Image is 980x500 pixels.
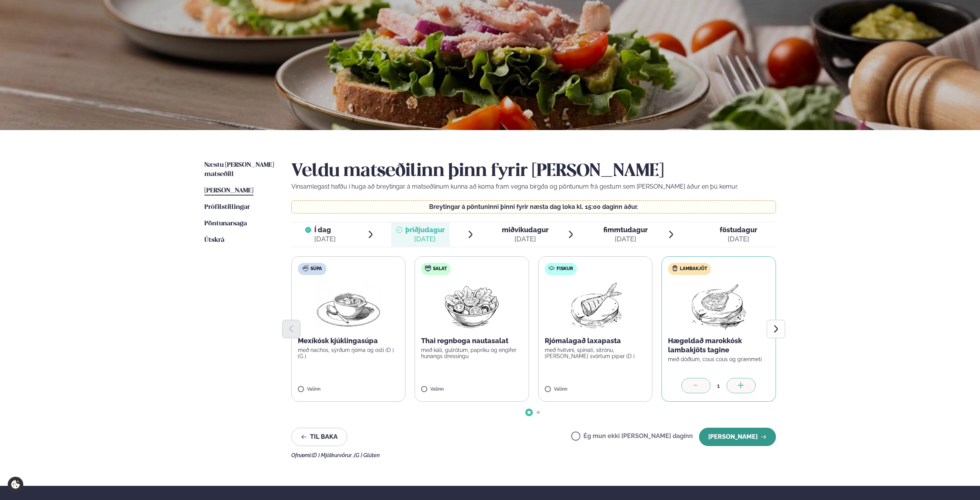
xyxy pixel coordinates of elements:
[680,266,707,272] span: Lambakjöt
[204,236,224,245] a: Útskrá
[502,235,549,244] div: [DATE]
[405,226,445,234] span: þriðjudagur
[298,336,399,345] p: Mexíkósk kjúklingasúpa
[204,220,247,227] span: Pöntunarsaga
[354,452,380,458] span: (G ) Glúten
[603,226,648,234] span: fimmtudagur
[291,428,347,446] button: Til baka
[282,320,301,338] button: Previous slide
[720,226,757,234] span: föstudagur
[204,237,224,243] span: Útskrá
[421,347,523,359] p: með káli, gulrótum, papriku og engifer hunangs dressingu
[438,281,506,330] img: Salad.png
[204,204,250,210] span: Prófílstillingar
[8,477,23,492] a: Cookie settings
[291,161,776,182] h2: Veldu matseðilinn þinn fyrir [PERSON_NAME]
[425,265,431,271] img: salad.svg
[291,452,776,458] div: Ofnæmi:
[299,204,768,210] p: Breytingar á pöntuninni þinni fyrir næsta dag loka kl. 15:00 daginn áður.
[314,235,336,244] div: [DATE]
[537,411,540,414] span: Go to slide 2
[291,182,776,191] p: Vinsamlegast hafðu í huga að breytingar á matseðlinum kunna að koma fram vegna birgða og pöntunum...
[561,281,629,330] img: Fish.png
[204,161,276,179] a: Næstu [PERSON_NAME] matseðill
[672,265,678,271] img: Lamb.svg
[312,452,354,458] span: (D ) Mjólkurvörur ,
[302,265,309,271] img: soup.svg
[699,428,776,446] button: [PERSON_NAME]
[298,347,399,359] p: með nachos, sýrðum rjóma og osti (D ) (G )
[557,266,573,272] span: Fiskur
[314,225,336,235] span: Í dag
[421,336,523,345] p: Thai regnboga nautasalat
[204,162,274,178] span: Næstu [PERSON_NAME] matseðill
[204,186,253,195] a: [PERSON_NAME]
[502,226,549,234] span: miðvikudagur
[668,356,769,362] p: með döðlum, cous cous og grænmeti
[720,235,757,244] div: [DATE]
[204,203,250,212] a: Prófílstillingar
[685,281,753,330] img: Lamb-Meat.png
[310,266,322,272] span: Súpa
[545,336,646,345] p: Rjómalagað laxapasta
[204,219,247,228] a: Pöntunarsaga
[204,187,253,194] span: [PERSON_NAME]
[603,235,648,244] div: [DATE]
[315,281,382,330] img: Soup.png
[549,265,555,271] img: fish.svg
[405,235,445,244] div: [DATE]
[545,347,646,359] p: með hvítvíni, spínati, sítrónu, [PERSON_NAME] svörtum pipar (D )
[767,320,785,338] button: Next slide
[668,336,769,355] p: Hægeldað marokkósk lambakjöts tagine
[710,381,727,390] div: 1
[528,411,531,414] span: Go to slide 1
[433,266,447,272] span: Salat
